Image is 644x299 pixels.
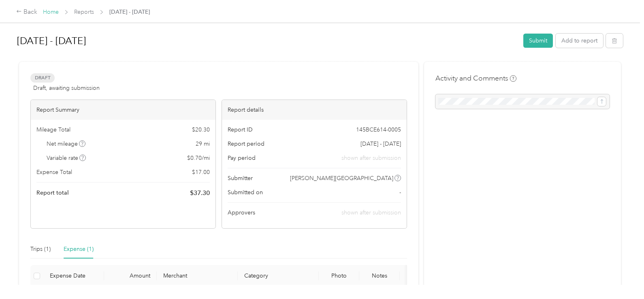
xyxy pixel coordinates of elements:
a: Home [43,8,59,15]
th: Photo [319,265,359,287]
span: Mileage Total [36,125,70,134]
span: [DATE] - [DATE] [360,140,401,148]
h4: Activity and Comments [435,73,516,83]
span: shown after submission [341,209,401,216]
span: $ 17.00 [192,168,210,176]
span: Expense Total [36,168,72,176]
div: Trips (1) [30,245,51,254]
span: Report period [228,140,264,148]
span: Pay period [228,154,256,162]
div: Back [16,7,37,17]
span: $ 20.30 [192,125,210,134]
h1: Sep 28 - Oct 11, 2025 [17,31,518,51]
span: Draft, awaiting submission [33,84,100,92]
th: Merchant [157,265,238,287]
iframe: Everlance-gr Chat Button Frame [599,254,644,299]
span: [DATE] - [DATE] [109,8,150,16]
th: Expense Date [43,265,104,287]
span: $ 0.70 / mi [187,154,210,162]
span: [PERSON_NAME][GEOGRAPHIC_DATA] [290,174,393,182]
span: Approvers [228,208,255,217]
span: Report total [36,189,69,197]
th: Amount [104,265,157,287]
div: Expense (1) [64,245,94,254]
th: Category [238,265,319,287]
th: Notes [359,265,400,287]
th: Tags [400,265,432,287]
span: Draft [30,73,55,83]
span: $ 37.30 [190,188,210,198]
span: - [399,188,401,197]
span: Submitter [228,174,253,182]
span: shown after submission [341,154,401,162]
a: Reports [74,8,94,15]
div: Report Summary [31,100,215,120]
span: Submitted on [228,188,263,197]
span: 145BCE614-0005 [356,125,401,134]
span: Variable rate [47,154,86,162]
span: Report ID [228,125,253,134]
span: Net mileage [47,140,86,148]
button: Add to report [556,34,603,48]
button: Submit [523,34,553,48]
span: 29 mi [196,140,210,148]
div: Tags [406,272,426,279]
div: Report details [222,100,407,120]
